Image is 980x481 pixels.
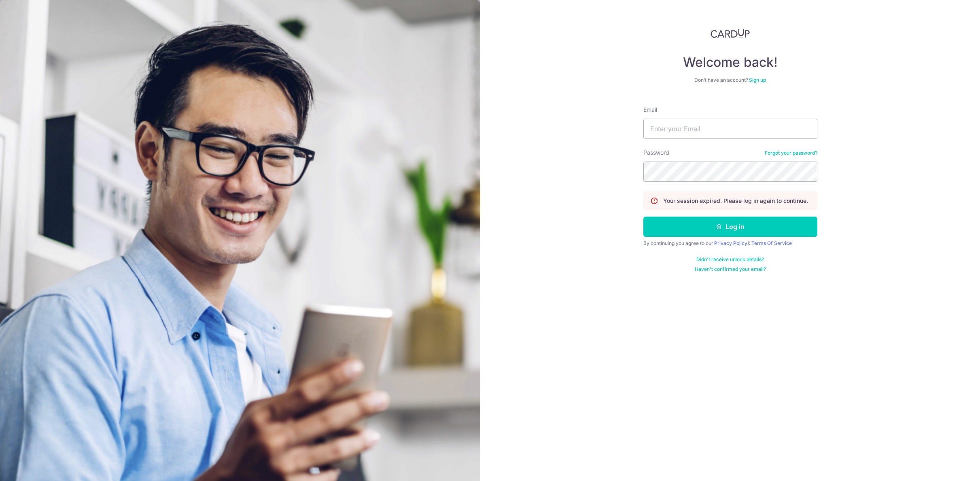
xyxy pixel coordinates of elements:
[696,256,764,263] a: Didn't receive unlock details?
[751,240,792,246] a: Terms Of Service
[643,106,657,114] label: Email
[711,28,750,38] img: CardUp Logo
[643,77,817,83] div: Don’t have an account?
[643,149,669,157] label: Password
[663,197,808,205] p: Your session expired. Please log in again to continue.
[765,150,817,156] a: Forgot your password?
[643,217,817,237] button: Log in
[695,266,766,272] a: Haven't confirmed your email?
[643,119,817,139] input: Enter your Email
[714,240,747,246] a: Privacy Policy
[749,77,766,83] a: Sign up
[643,54,817,70] h4: Welcome back!
[643,240,817,247] div: By continuing you agree to our &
